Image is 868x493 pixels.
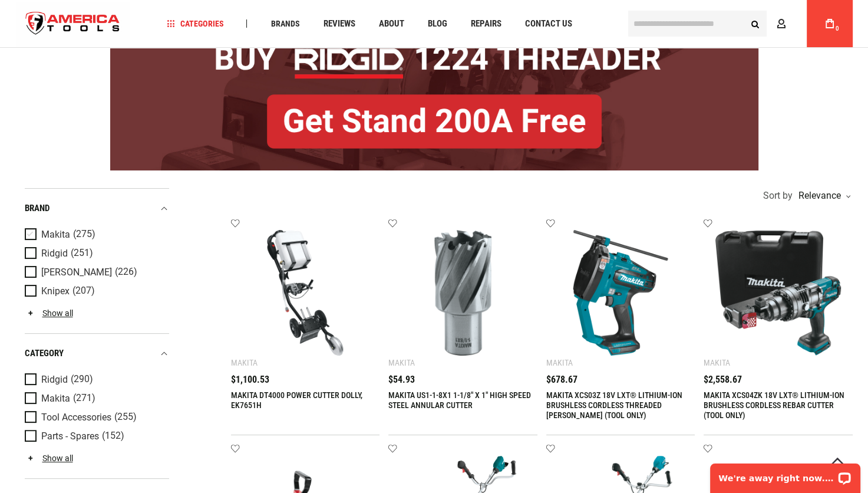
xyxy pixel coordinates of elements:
[265,16,305,32] a: Brands
[231,390,362,410] a: MAKITA DT4000 POWER CUTTER DOLLY, EK7651H
[231,358,258,367] div: Makita
[25,373,166,386] a: Ridgid (290)
[704,390,844,420] a: MAKITA XCS04ZK 18V LXT® LITHIUM-ION BRUSHLESS CORDLESS REBAR CUTTER (TOOL ONLY)
[704,375,742,384] span: $2,558.67
[378,19,404,28] span: About
[704,358,730,367] div: Makita
[373,16,409,32] a: About
[16,2,130,46] a: store logo
[470,19,501,28] span: Repairs
[388,390,531,410] a: MAKITA US1-1-8X1 1-1/8" X 1" HIGH SPEED STEEL ANNULAR CUTTER
[102,431,124,441] span: (152)
[546,375,577,384] span: $678.67
[25,430,166,443] a: Parts - Spares (152)
[270,19,299,28] span: Brands
[25,266,166,279] a: [PERSON_NAME] (226)
[243,230,368,356] img: MAKITA DT4000 POWER CUTTER DOLLY, EK7651H
[546,390,682,420] a: MAKITA XCS03Z 18V LXT® LITHIUM-ION BRUSHLESS CORDLESS THREADED [PERSON_NAME] (TOOL ONLY)
[427,19,447,28] span: Blog
[161,16,229,32] a: Categories
[744,12,767,35] button: Search
[323,19,355,28] span: Reviews
[400,230,526,356] img: MAKITA US1-1-8X1 1-1/8
[702,456,868,493] iframe: LiveChat chat widget
[524,19,572,28] span: Contact Us
[558,230,684,356] img: MAKITA XCS03Z 18V LXT® LITHIUM-ION BRUSHLESS CORDLESS THREADED ROD CUTTER (TOOL ONLY)
[763,191,793,201] span: Sort by
[41,374,68,385] span: Ridgid
[41,412,111,423] span: Tool Accessories
[71,374,93,384] span: (290)
[715,230,841,356] img: MAKITA XCS04ZK 18V LXT® LITHIUM-ION BRUSHLESS CORDLESS REBAR CUTTER (TOOL ONLY)
[110,14,758,170] img: BOGO: Buy RIDGID® 1224 Threader, Get Stand 200A Free!
[16,2,130,46] img: America Tools
[73,229,95,239] span: (275)
[25,453,73,463] a: Show all
[41,286,70,297] span: Knipex
[25,392,166,405] a: Makita (271)
[318,16,360,32] a: Reviews
[41,431,99,442] span: Parts - Spares
[71,248,93,258] span: (251)
[41,229,70,240] span: Makita
[25,411,166,424] a: Tool Accessories (255)
[41,393,70,404] span: Makita
[25,346,169,361] div: category
[41,267,112,278] span: [PERSON_NAME]
[231,375,269,384] span: $1,100.53
[388,375,415,384] span: $54.93
[836,25,839,32] span: 0
[388,358,415,367] div: Makita
[25,228,166,241] a: Makita (275)
[114,412,137,422] span: (255)
[25,247,166,260] a: Ridgid (251)
[41,248,68,259] span: Ridgid
[465,16,506,32] a: Repairs
[25,201,169,216] div: Brand
[73,393,95,403] span: (271)
[167,19,223,28] span: Categories
[25,308,73,318] a: Show all
[25,285,166,298] a: Knipex (207)
[546,358,573,367] div: Makita
[519,16,577,32] a: Contact Us
[422,16,452,32] a: Blog
[115,267,137,277] span: (226)
[72,286,95,296] span: (207)
[796,191,850,201] div: Relevance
